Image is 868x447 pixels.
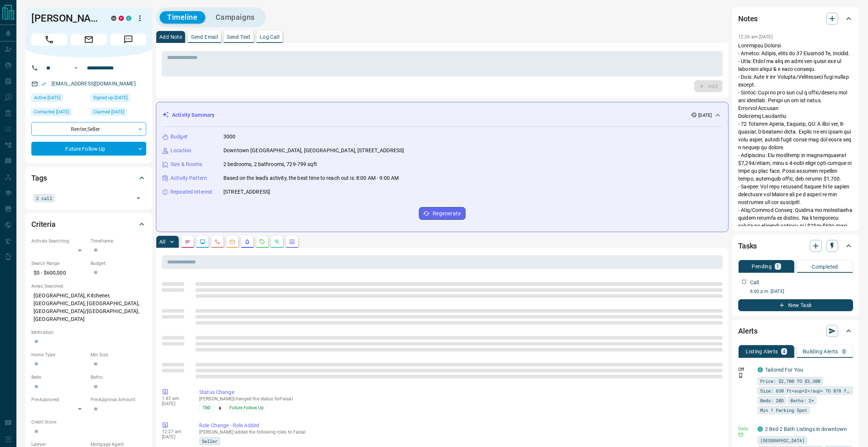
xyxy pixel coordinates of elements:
p: 4 [783,349,786,354]
p: 12:27 am [162,429,188,434]
p: All [159,239,165,244]
p: Pre-Approved: [31,396,87,403]
span: 2 call [36,194,52,202]
p: 0 [843,349,846,354]
svg: Email Verified [41,81,46,87]
p: Based on the lead's activity, the best time to reach out is: 8:00 AM - 9:00 AM [223,174,399,182]
span: Baths: 2+ [790,397,814,404]
svg: Listing Alerts [244,239,250,245]
span: Active [DATE] [34,94,60,101]
p: 3000 [223,133,236,141]
button: Regenerate [419,207,466,220]
p: [STREET_ADDRESS] [223,188,270,196]
span: [GEOGRAPHIC_DATA] [760,437,805,444]
p: Downtown [GEOGRAPHIC_DATA], [GEOGRAPHIC_DATA], [STREET_ADDRESS] [223,147,404,154]
span: Email [71,34,107,46]
div: condos.ca [126,16,131,21]
span: TBD [203,404,211,412]
div: condos.ca [758,426,763,432]
span: Min 1 Parking Spot [760,406,807,414]
svg: Email [738,432,743,437]
p: Pending [752,264,772,269]
p: Size & Rooms [170,160,203,168]
svg: Agent Actions [289,239,295,245]
p: Credit Score: [31,419,146,425]
p: Role Change - Role Added [199,422,720,429]
p: Log Call [260,34,279,40]
div: condos.ca [758,367,763,372]
svg: Requests [259,239,265,245]
p: Completed [812,264,838,269]
div: Sat May 08 2021 [91,94,146,104]
button: Open [133,193,144,203]
p: Budget: [91,260,146,267]
p: Listing Alerts [746,349,778,354]
p: Activity Summary [172,111,214,119]
p: Building Alerts [803,349,838,354]
span: Message [110,34,146,46]
h2: Tasks [738,240,757,252]
div: mrloft.ca [111,16,116,21]
span: Claimed [DATE] [93,108,124,116]
p: Location [170,147,191,154]
p: 1:43 am [162,396,188,401]
p: Activity Pattern [170,174,207,182]
button: New Task [738,299,853,311]
span: Signed up [DATE] [93,94,128,101]
p: 12:26 am [DATE] [738,34,773,40]
h1: [PERSON_NAME] [31,12,100,24]
span: Beds: 2BD [760,397,784,404]
div: Thu Sep 21 2023 [91,108,146,118]
p: [DATE] [162,401,188,406]
p: Areas Searched: [31,283,146,290]
div: Thu Aug 07 2025 [31,94,87,104]
p: Budget [170,133,188,141]
svg: Calls [214,239,220,245]
div: Alerts [738,322,853,340]
p: 2 bedrooms, 2 bathrooms, 729-799 sqft [223,160,317,168]
p: [GEOGRAPHIC_DATA], Kitchener, [GEOGRAPHIC_DATA], [GEOGRAPHIC_DATA], [GEOGRAPHIC_DATA]/[GEOGRAPHIC... [31,290,146,325]
div: Tasks [738,237,853,255]
div: Notes [738,10,853,28]
span: Contacted [DATE] [34,108,69,116]
p: Beds: [31,374,87,381]
div: Tags [31,169,146,187]
div: Future Follow Up [31,142,146,156]
div: Thu Aug 07 2025 [31,108,87,118]
span: Future Follow Up [229,404,264,412]
p: Timeframe: [91,238,146,244]
p: Home Type: [31,351,87,358]
p: [PERSON_NAME] changed the status for Faisal [199,396,720,401]
p: Status Change [199,388,720,396]
p: Off [738,366,753,373]
p: [PERSON_NAME] added the following roles to Faisal [199,429,720,435]
div: Criteria [31,215,146,233]
button: Open [72,63,81,72]
p: Daily [738,425,753,432]
p: [DATE] [698,112,712,119]
a: Tailored For You [765,367,803,373]
button: Campaigns [208,11,262,24]
svg: Lead Browsing Activity [200,239,206,245]
svg: Notes [185,239,191,245]
svg: Opportunities [274,239,280,245]
p: Add Note [159,34,182,40]
p: Baths: [91,374,146,381]
p: Search Range: [31,260,87,267]
h2: Criteria [31,218,56,230]
div: Renter , Seller [31,122,146,136]
p: Send Email [191,34,218,40]
div: property.ca [119,16,124,21]
div: Activity Summary[DATE] [162,108,722,122]
h2: Tags [31,172,47,184]
span: Size: 630 ft<sup>2</sup> TO 878 ft<sup>2</sup> [760,387,850,394]
h2: Alerts [738,325,758,337]
h2: Notes [738,13,758,25]
button: Timeline [160,11,205,24]
p: $0 - $600,000 [31,267,87,279]
a: 2 Bed 2 Bath Listings in downtown [765,426,847,432]
p: Pre-Approval Amount: [91,396,146,403]
a: [EMAIL_ADDRESS][DOMAIN_NAME] [51,81,136,87]
p: Call [750,279,759,287]
svg: Push Notification Only [738,373,743,378]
